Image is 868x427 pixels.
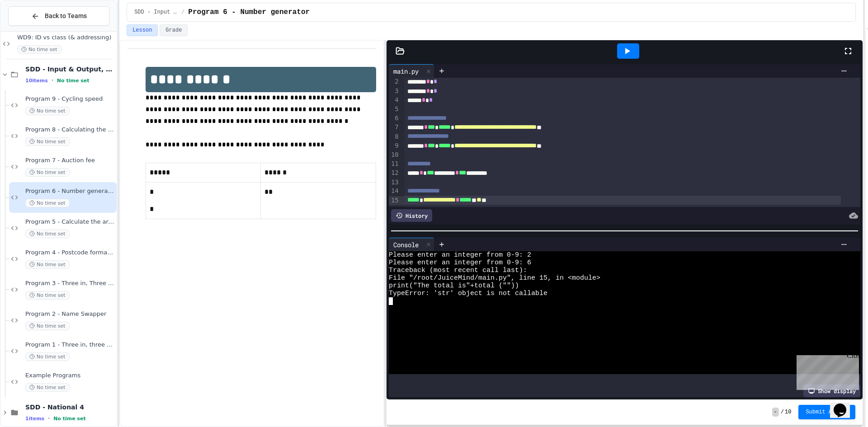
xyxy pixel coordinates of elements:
span: No time set [25,199,70,207]
button: Lesson [127,24,158,36]
span: SDD - National 4 [25,403,115,411]
span: • [48,415,50,422]
div: 2 [389,77,400,86]
span: 10 items [25,78,48,84]
span: Program 8 - Calculating the atomic weight of [MEDICAL_DATA] (alkanes) [25,126,115,134]
div: 6 [389,114,400,123]
span: / [781,408,784,416]
span: / [181,9,184,16]
button: Back to Teams [8,6,109,26]
span: Program 3 - Three in, Three out (Formatted) [25,280,115,287]
div: 15 [389,196,400,205]
span: No time set [25,137,70,146]
div: 5 [389,105,400,114]
span: print("The total is"+total ("")) [389,282,519,290]
span: Program 9 - Cycling speed [25,95,115,103]
span: No time set [25,168,70,177]
span: SDD - Input & Output, simple calculations [134,9,178,16]
span: - [772,408,779,417]
button: Grade [160,24,188,36]
iframe: chat widget [793,352,859,390]
iframe: chat widget [830,391,859,418]
span: • [52,77,53,84]
span: No time set [25,383,70,392]
span: No time set [57,78,90,84]
span: Submit Answer [806,408,848,416]
span: Traceback (most recent call last): [389,267,527,274]
span: No time set [25,291,70,300]
div: 11 [389,160,400,169]
div: 12 [389,169,400,178]
div: Show display [803,385,860,397]
span: No time set [25,260,70,269]
div: 9 [389,141,400,150]
div: 3 [389,87,400,96]
div: 7 [389,123,400,132]
span: Back to Teams [45,11,87,21]
span: Example Programs [25,372,115,380]
span: No time set [25,107,70,115]
div: History [391,209,432,222]
button: Submit Answer [798,405,855,419]
span: Please enter an integer from 0-9: 6 [389,259,531,267]
span: Program 4 - Postcode formatter [25,249,115,257]
span: File "/root/JuiceMind/main.py", line 15, in <module> [389,274,600,282]
div: Console [389,238,434,251]
span: No time set [17,45,61,54]
span: Program 1 - Three in, three out [25,341,115,349]
div: main.py [389,66,423,76]
div: Chat with us now!Close [4,4,62,57]
span: No time set [25,322,70,330]
span: TypeError: 'str' object is not callable [389,290,547,297]
div: 14 [389,187,400,196]
span: Please enter an integer from 0-9: 2 [389,251,531,259]
span: No time set [25,230,70,238]
div: 10 [389,150,400,160]
span: Program 2 - Name Swapper [25,310,115,318]
div: main.py [389,64,434,78]
span: WD9: ID vs class (& addressing) [17,34,115,42]
span: No time set [53,416,86,422]
span: Program 6 - Number generator [188,7,310,18]
span: SDD - Input & Output, simple calculations [25,65,115,73]
div: 4 [389,96,400,105]
span: 1 items [25,416,44,422]
span: Program 5 - Calculate the area of a rectangle [25,218,115,226]
span: No time set [25,352,70,361]
div: 13 [389,178,400,187]
div: 8 [389,132,400,141]
div: Console [389,240,423,249]
span: Program 6 - Number generator [25,188,115,195]
span: 10 [785,408,791,416]
span: Program 7 - Auction fee [25,157,115,164]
